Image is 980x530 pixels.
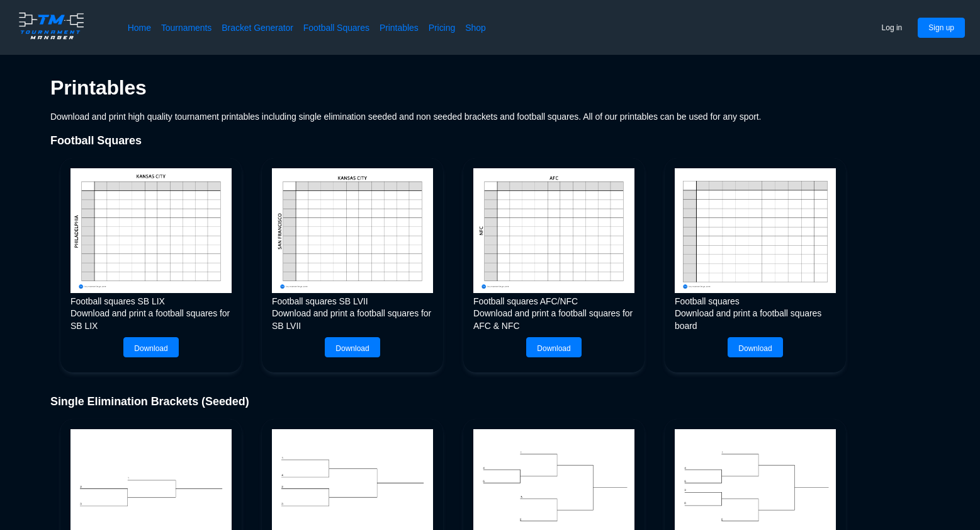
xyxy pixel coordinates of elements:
[50,112,761,122] span: Download and print high quality tournament printables including single elimination seeded and non...
[272,168,433,293] img: Super Bowl LVII squares image
[50,133,930,148] h2: Football Squares
[429,21,455,34] a: Pricing
[15,10,87,42] img: logo.ffa97a18e3bf2c7d.png
[70,168,232,293] img: Super Bowl LIX squares image
[70,296,232,307] h2: Football squares SB LIX
[272,308,431,331] span: Download and print a football squares for SB LVII
[123,337,178,357] button: Download
[675,296,836,307] h2: Football squares
[272,296,433,307] h2: Football squares SB LVII
[473,168,634,293] img: Football squares AFC & NFC
[50,75,930,100] h2: Printables
[473,308,633,331] span: Download and print a football squares for AFC & NFC
[728,337,782,357] button: Download
[222,21,293,34] a: Bracket Generator
[473,296,634,307] h2: Football squares AFC/NFC
[70,308,230,331] span: Download and print a football squares for SB LIX
[871,18,913,38] button: Log in
[380,21,419,34] a: Printables
[128,21,151,34] a: Home
[526,337,581,357] button: Download
[50,394,930,409] h2: Single Elimination Brackets (Seeded)
[675,308,821,331] span: Download and print a football squares board
[161,21,211,34] a: Tournaments
[465,21,486,34] a: Shop
[918,18,965,38] button: Sign up
[303,21,369,34] a: Football Squares
[325,337,380,357] button: Download
[675,168,836,293] img: Super Bowl squares preview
